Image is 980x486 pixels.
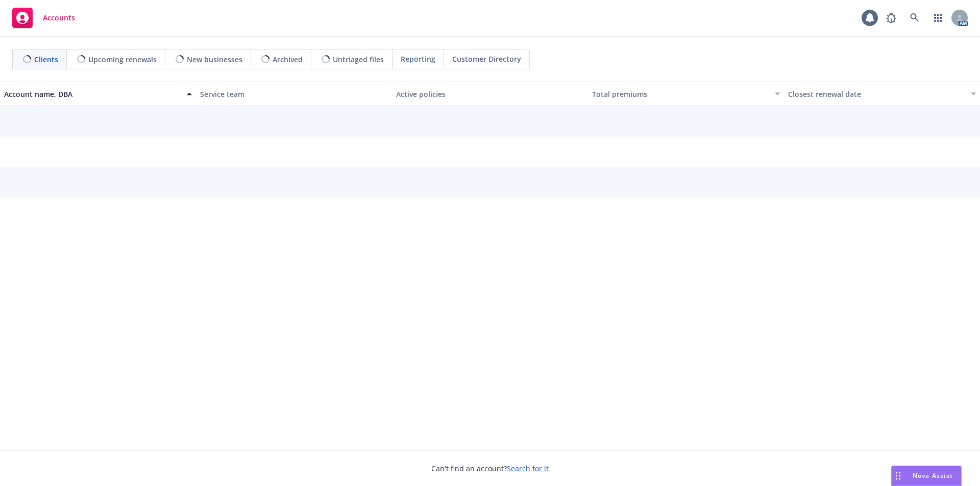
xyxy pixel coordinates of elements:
span: Clients [34,54,58,65]
div: Active policies [396,89,584,99]
button: Total premiums [588,82,784,106]
a: Search [904,8,925,28]
div: Drag to move [892,466,904,485]
a: Report a Bug [881,8,901,28]
div: Service team [200,89,388,99]
span: New businesses [187,54,242,65]
span: Can't find an account? [431,463,549,474]
div: Account name, DBA [4,89,181,99]
button: Active policies [392,82,588,106]
a: Search for it [507,464,549,473]
a: Accounts [8,4,79,32]
div: Closest renewal date [788,89,965,99]
span: Nova Assist [913,471,953,480]
button: Service team [196,82,392,106]
button: Nova Assist [891,466,962,486]
button: Closest renewal date [784,82,980,106]
span: Reporting [401,54,435,64]
span: Accounts [43,14,75,22]
span: Untriaged files [333,54,384,65]
a: Switch app [928,8,948,28]
span: Customer Directory [452,54,521,64]
span: Upcoming renewals [88,54,157,65]
span: Archived [273,54,303,65]
div: Total premiums [592,89,769,99]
